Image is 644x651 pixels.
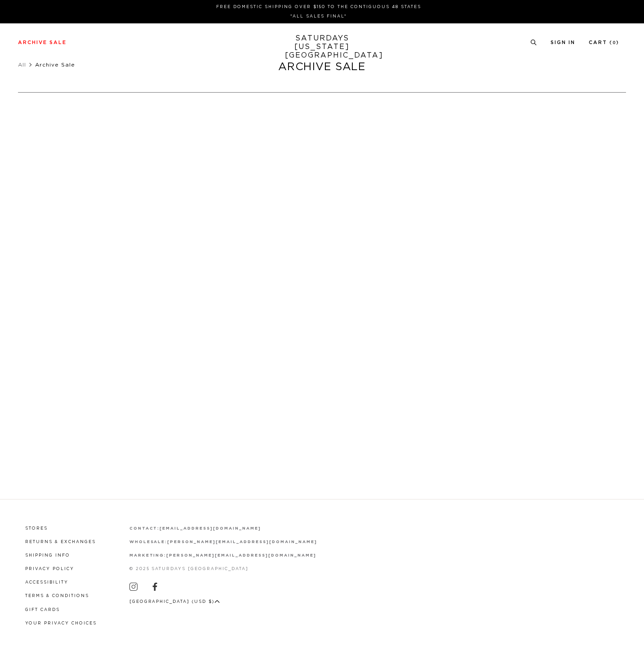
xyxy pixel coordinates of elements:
[613,41,616,45] small: 0
[25,621,97,625] a: Your privacy choices
[18,40,67,45] a: Archive Sale
[25,608,60,612] a: Gift Cards
[25,540,96,544] a: Returns & Exchanges
[25,594,89,598] a: Terms & Conditions
[551,40,575,45] a: Sign In
[285,34,359,60] a: SATURDAYS[US_STATE][GEOGRAPHIC_DATA]
[18,62,26,67] a: All
[160,526,261,531] a: [EMAIL_ADDRESS][DOMAIN_NAME]
[22,4,616,10] p: FREE DOMESTIC SHIPPING OVER $150 TO THE CONTIGUOUS 48 STATES
[589,40,619,45] a: Cart (0)
[129,553,167,557] strong: marketing:
[129,566,317,572] p: © 2025 Saturdays [GEOGRAPHIC_DATA]
[129,540,168,544] strong: wholesale:
[129,598,220,605] button: [GEOGRAPHIC_DATA] (USD $)
[25,526,48,531] a: Stores
[35,62,75,67] span: Archive Sale
[22,13,616,20] p: *ALL SALES FINAL*
[25,553,70,557] a: Shipping Info
[25,567,74,571] a: Privacy Policy
[25,580,68,584] a: Accessibility
[129,526,160,531] strong: contact:
[167,540,317,544] a: [PERSON_NAME][EMAIL_ADDRESS][DOMAIN_NAME]
[166,553,316,557] a: [PERSON_NAME][EMAIL_ADDRESS][DOMAIN_NAME]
